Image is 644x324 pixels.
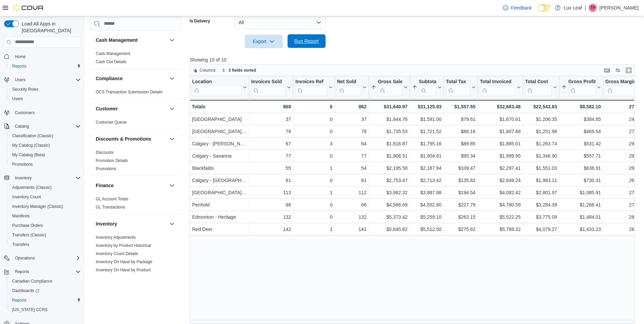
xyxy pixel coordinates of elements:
[96,51,130,56] span: Cash Management
[1,122,84,131] button: Catalog
[7,221,84,230] button: Purchase Orders
[412,78,441,96] button: Subtotal
[251,164,291,172] div: 55
[12,122,32,130] button: Catalog
[96,59,127,65] span: Cash Out Details
[525,188,557,197] div: $2,801.97
[500,1,534,15] a: Feedback
[480,164,520,172] div: $2,297.41
[7,276,84,286] button: Canadian Compliance
[10,296,29,304] a: Reports
[1,253,84,263] button: Operations
[96,205,125,210] a: GL Transactions
[12,174,81,182] span: Inventory
[10,95,25,103] a: Users
[12,143,50,148] span: My Catalog (Classic)
[200,68,216,73] span: Columns
[10,151,48,159] a: My Catalog (Beta)
[251,188,291,197] div: 113
[371,115,407,123] div: $1,644.76
[15,175,32,181] span: Inventory
[10,231,49,239] a: Transfers (Classic)
[295,164,332,172] div: 1
[12,76,28,84] button: Users
[371,140,407,148] div: $1,816.87
[96,150,114,155] span: Discounts
[7,286,84,295] a: Dashboards
[245,35,283,48] button: Export
[12,254,38,262] button: Operations
[480,78,515,85] div: Total Invoiced
[10,151,81,159] span: My Catalog (Beta)
[480,176,520,184] div: $2,849.24
[371,201,407,209] div: $4,586.69
[412,164,441,172] div: $2,187.94
[10,212,32,220] a: Manifests
[192,152,247,160] div: Calgary - Savanna
[10,62,29,70] a: Reports
[525,152,557,160] div: $1,346.90
[7,240,84,249] button: Transfers
[10,132,81,140] span: Classification (Classic)
[10,62,81,70] span: Reports
[10,193,81,201] span: Inventory Count
[15,110,35,115] span: Customers
[412,176,441,184] div: $2,713.42
[10,202,66,211] a: Inventory Manager (Classic)
[446,103,475,111] div: $1,557.55
[371,152,407,160] div: $1,906.51
[228,68,256,73] span: 3 fields sorted
[480,140,520,148] div: $1,885.01
[412,201,441,209] div: $4,552.80
[585,4,586,12] p: |
[12,204,63,209] span: Inventory Manager (Classic)
[10,221,81,230] span: Purchase Orders
[446,140,475,148] div: $89.85
[15,77,25,83] span: Users
[90,118,182,129] div: Customer
[480,78,515,96] div: Total Invoiced
[96,251,138,256] a: Inventory Count Details
[525,140,557,148] div: $1,263.74
[12,162,33,167] span: Promotions
[295,78,332,96] button: Invoices Ref
[96,136,151,142] h3: Discounts & Promotions
[10,277,55,285] a: Canadian Compliance
[446,152,475,160] div: $95.34
[337,78,366,96] button: Net Sold
[96,196,128,202] span: GL Account Totals
[562,164,601,172] div: $636.91
[603,66,611,74] button: Keyboard shortcuts
[412,115,441,123] div: $1,591.00
[10,287,81,295] span: Dashboards
[96,75,123,82] h3: Compliance
[10,141,81,149] span: My Catalog (Classic)
[337,140,366,148] div: 64
[525,164,557,172] div: $1,551.03
[251,78,286,85] div: Invoices Sold
[192,78,247,96] button: Location
[7,131,84,141] button: Classification (Classic)
[192,78,241,85] div: Location
[371,78,407,96] button: Gross Sales
[412,140,441,148] div: $1,795.16
[371,164,407,172] div: $2,195.58
[371,103,407,111] div: $31,640.97
[337,127,366,136] div: 78
[96,182,114,189] h3: Finance
[7,150,84,160] button: My Catalog (Beta)
[337,176,366,184] div: 81
[96,220,167,227] button: Inventory
[337,78,361,96] div: Net Sold
[10,221,46,230] a: Purchase Orders
[90,195,182,214] div: Finance
[12,298,26,303] span: Reports
[511,4,532,11] span: Feedback
[625,66,633,74] button: Enter fullscreen
[90,88,182,99] div: Compliance
[7,295,84,305] button: Reports
[96,220,117,227] h3: Inventory
[192,164,247,172] div: Blackfalds
[10,240,81,249] span: Transfers
[96,166,116,172] span: Promotions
